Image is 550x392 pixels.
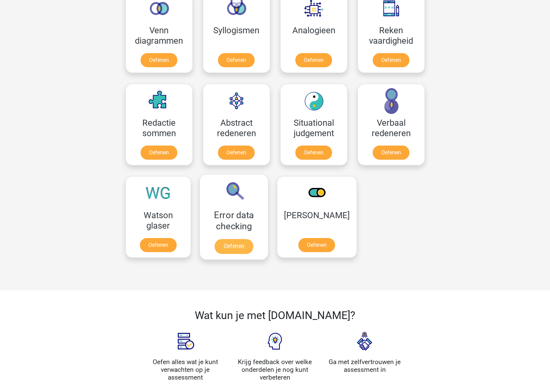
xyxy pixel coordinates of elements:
h2: Wat kun je met [DOMAIN_NAME]? [146,309,405,322]
a: Oefenen [140,238,177,252]
a: Oefenen [373,146,409,160]
a: Oefenen [218,53,255,67]
img: Assessment [169,324,202,358]
a: Oefenen [373,53,409,67]
h4: Oefen alles wat je kunt verwachten op je assessment [146,358,225,381]
a: Oefenen [295,146,332,160]
a: Oefenen [298,238,335,252]
img: Feedback [258,324,292,358]
a: Oefenen [141,146,177,160]
h4: Krijg feedback over welke onderdelen je nog kunt verbeteren [235,358,315,381]
a: Oefenen [141,53,177,67]
a: Oefenen [215,239,253,254]
a: Oefenen [218,146,255,160]
a: Oefenen [295,53,332,67]
img: Interview [348,324,381,358]
h4: Ga met zelfvertrouwen je assessment in [325,358,405,374]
